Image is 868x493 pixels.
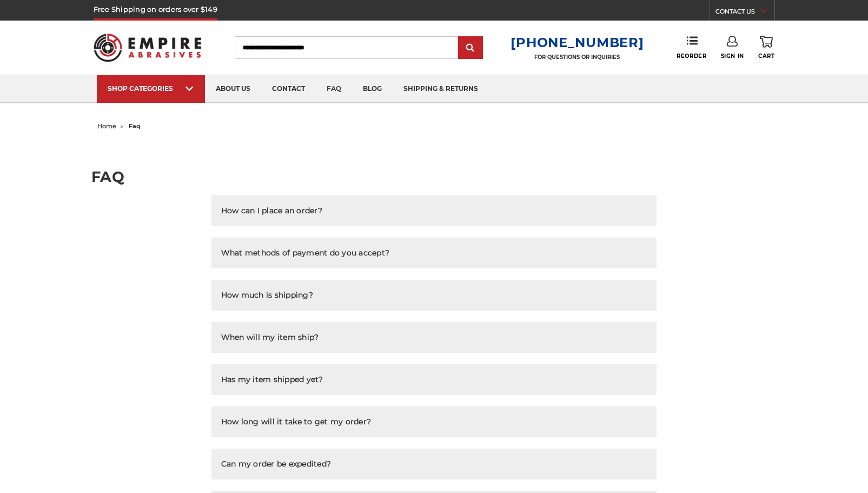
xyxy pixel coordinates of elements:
a: about us [205,75,261,103]
h2: Can my order be expedited? [221,458,332,470]
button: Has my item shipped yet? [211,364,657,395]
h2: How can I place an order? [221,205,322,216]
input: Submit [460,37,481,59]
div: SHOP CATEGORIES [108,84,194,93]
a: Reorder [677,36,706,59]
a: home [97,122,116,130]
h2: How long will it take to get my order? [221,416,372,428]
a: shipping & returns [393,75,489,103]
img: Empire Abrasives [94,27,202,69]
span: Sign In [721,52,744,60]
a: Cart [758,36,774,60]
a: faq [316,75,352,103]
button: When will my item ship? [211,322,657,353]
button: How can I place an order? [211,195,657,226]
a: blog [352,75,393,103]
h2: When will my item ship? [221,332,319,343]
h2: Has my item shipped yet? [221,374,323,385]
span: Reorder [677,52,706,60]
button: Can my order be expedited? [211,449,657,479]
button: How much is shipping? [211,280,657,311]
span: Cart [758,52,774,60]
a: CONTACT US [715,5,774,21]
p: FOR QUESTIONS OR INQUIRIES [511,54,644,61]
h2: What methods of payment do you accept? [221,247,390,259]
span: faq [129,122,141,130]
h1: FAQ [91,169,777,184]
button: What methods of payment do you accept? [211,238,657,268]
a: contact [261,75,316,103]
a: [PHONE_NUMBER] [511,35,644,50]
h2: How much is shipping? [221,290,313,301]
button: How long will it take to get my order? [211,406,657,437]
